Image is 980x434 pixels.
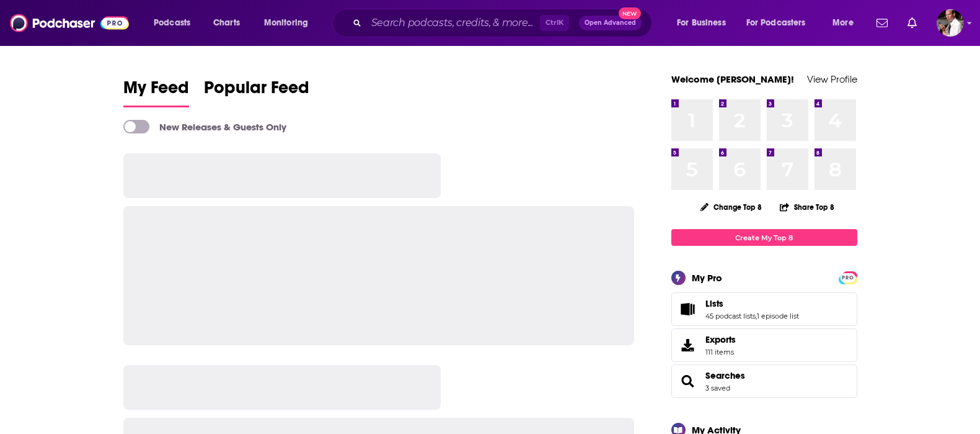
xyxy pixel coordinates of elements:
span: Searches [671,364,857,398]
span: PRO [841,273,855,283]
button: open menu [145,13,206,33]
span: Charts [213,14,240,32]
a: Show notifications dropdown [903,12,922,34]
span: More [832,14,854,32]
span: Lists [671,292,857,326]
span: Logged in as Quarto [937,9,964,37]
span: Monitoring [264,14,308,32]
a: 3 saved [705,384,730,392]
a: Create My Top 8 [671,229,857,246]
button: open menu [668,13,741,33]
a: Show notifications dropdown [872,12,893,34]
a: Welcome [PERSON_NAME]! [671,73,794,85]
input: Search podcasts, credits, & more... [366,13,540,33]
a: View Profile [807,73,857,85]
span: Exports [705,334,736,345]
a: Charts [205,13,247,33]
a: Lists [676,301,700,318]
span: Popular Feed [204,77,309,106]
a: Lists [705,298,799,309]
div: Search podcasts, credits, & more... [344,9,664,37]
span: Podcasts [154,14,190,32]
a: Exports [671,328,857,362]
button: Change Top 8 [693,199,770,215]
span: Ctrl K [540,15,569,31]
span: For Business [677,14,726,32]
span: Open Advanced [585,20,636,26]
span: For Podcasters [746,14,806,32]
a: New Releases & Guests Only [123,120,286,133]
span: 111 items [705,348,736,356]
a: Searches [705,370,745,381]
button: open menu [738,13,824,33]
button: Open AdvancedNew [579,16,642,30]
a: 45 podcast lists [705,312,756,320]
img: Podchaser - Follow, Share and Rate Podcasts [10,11,129,35]
button: Share Top 8 [779,195,835,219]
img: User Profile [937,9,964,37]
span: Lists [705,298,723,309]
a: Searches [676,373,700,390]
span: , [756,312,757,320]
a: 1 episode list [757,312,799,320]
a: Popular Feed [204,77,309,107]
div: My Pro [692,272,722,284]
span: New [619,7,641,19]
span: Exports [676,337,700,354]
button: open menu [824,13,869,33]
a: My Feed [123,77,189,107]
span: My Feed [123,77,189,106]
button: open menu [255,13,324,33]
button: Show profile menu [937,9,964,37]
a: PRO [841,273,855,282]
